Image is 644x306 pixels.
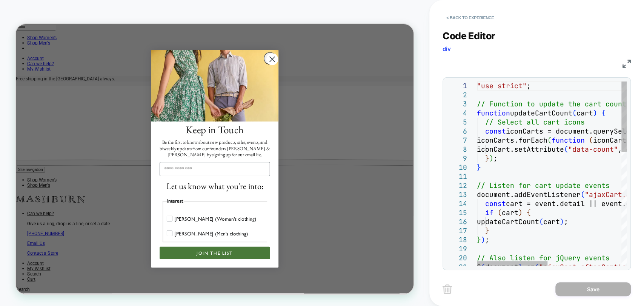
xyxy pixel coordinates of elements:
[555,282,631,296] button: Save
[543,217,560,226] span: cart
[552,136,585,145] span: function
[447,254,467,263] div: 20
[477,235,481,244] span: }
[560,217,564,226] span: )
[447,163,467,172] div: 10
[477,190,581,199] span: document.addEventListener
[192,184,339,203] input: Email Address
[477,181,610,190] span: // Listen for cart update events
[201,208,330,223] span: Let us know what you're into:
[447,235,467,244] div: 18
[447,118,467,127] div: 5
[481,235,485,244] span: )
[212,255,321,264] div: [PERSON_NAME] (Women's clothing)
[477,254,610,262] span: // Also listen for jQuery events
[576,109,593,117] span: cart
[485,208,493,217] span: if
[203,272,203,272] input: Sid Mashburn (Men's clothing)
[477,217,539,226] span: updateCartCount
[447,145,467,154] div: 8
[493,154,498,163] span: ;
[447,136,467,145] div: 7
[443,45,451,52] span: div
[477,136,547,145] span: iconCarts.forEach
[212,274,310,284] div: [PERSON_NAME] (Men's clothing)
[518,208,523,217] span: )
[572,109,576,117] span: (
[485,118,585,126] span: // Select all cart icons
[489,154,493,163] span: )
[477,163,481,172] span: }
[547,136,552,145] span: (
[527,81,531,90] span: ;
[527,208,531,217] span: {
[447,81,467,91] div: 1
[447,127,467,136] div: 6
[477,81,527,90] span: "use strict"
[447,263,467,272] div: 21
[447,172,467,181] div: 11
[447,91,467,100] div: 2
[622,60,631,68] img: fullscreen
[447,208,467,217] div: 15
[485,154,489,163] span: }
[485,226,489,235] span: }
[447,199,467,208] div: 14
[447,190,467,199] div: 13
[330,37,347,54] button: Close dialog
[443,12,498,24] button: < Back to experience
[564,217,568,226] span: ;
[485,127,506,135] span: const
[192,153,339,178] span: Be the first to know about new products, sales, events, and biweekly updates from our founders [P...
[201,231,224,242] legend: Interest
[477,145,564,154] span: iconCart.setAttribute
[443,284,452,294] img: delete
[502,208,518,217] span: cart
[568,145,618,154] span: "data-count"
[447,226,467,235] div: 17
[485,235,489,244] span: ;
[180,34,350,130] img: e37f0cef-0fbd-461f-9054-2e1cc506607f.jpeg
[443,30,495,42] span: Code Editor
[447,100,467,109] div: 3
[477,109,510,117] span: function
[447,217,467,226] div: 16
[447,244,467,254] div: 19
[447,154,467,163] div: 9
[510,109,572,117] span: updateCartCount
[447,109,467,118] div: 4
[601,109,606,117] span: {
[498,208,502,217] span: (
[593,136,626,145] span: iconCart
[589,136,593,145] span: (
[593,109,597,117] span: )
[564,145,568,154] span: (
[539,217,543,226] span: (
[485,199,506,208] span: const
[581,190,585,199] span: (
[227,132,304,149] span: Keep in Touch
[447,181,467,190] div: 12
